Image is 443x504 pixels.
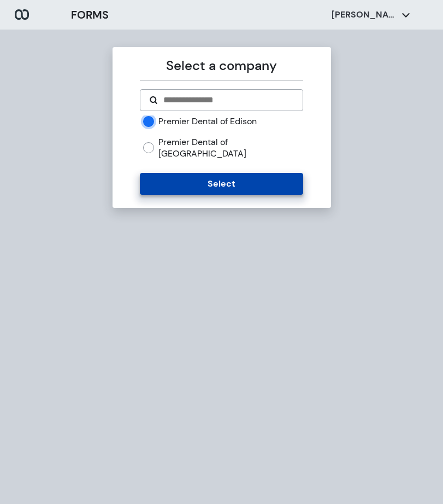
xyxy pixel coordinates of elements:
h3: FORMS [71,7,109,23]
p: Select a company [140,56,303,76]
input: Search [162,94,294,107]
label: Premier Dental of [GEOGRAPHIC_DATA] [158,136,303,160]
p: [PERSON_NAME] [332,9,397,21]
label: Premier Dental of Edison [158,115,257,128]
button: Select [140,173,303,195]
